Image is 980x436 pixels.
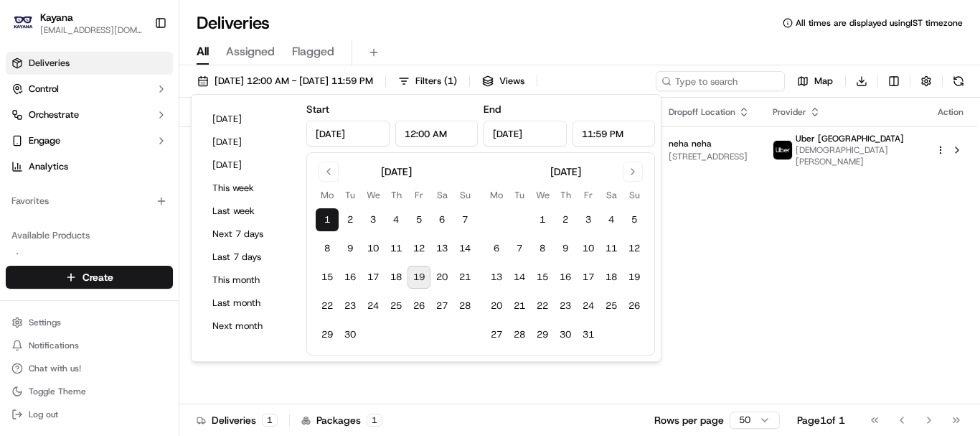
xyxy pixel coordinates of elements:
[796,17,963,29] span: All times are displayed using IST timezone
[600,187,623,203] th: Saturday
[37,93,258,108] input: Got a question? Start typing here...
[6,190,173,213] div: Favorites
[362,266,385,289] button: 17
[531,323,554,346] button: 29
[116,203,236,228] a: 💻API Documentation
[381,164,412,179] div: [DATE]
[9,203,116,228] a: 📗Knowledge Base
[508,323,531,346] button: 28
[485,187,508,203] th: Monday
[306,121,390,147] input: Date
[508,187,531,203] th: Tuesday
[316,294,339,317] button: 22
[6,312,173,333] button: Settings
[301,413,382,427] div: Packages
[484,103,501,116] label: End
[206,247,292,267] button: Last 7 days
[453,266,476,289] button: 21
[206,316,292,336] button: Next month
[385,237,407,260] button: 11
[550,164,581,179] div: [DATE]
[367,414,382,427] div: 1
[485,294,508,317] button: 20
[29,208,110,223] span: Knowledge Base
[430,294,453,317] button: 27
[623,162,643,182] button: Go to next month
[197,11,270,34] h1: Deliveries
[531,266,554,289] button: 15
[577,266,600,289] button: 17
[600,208,623,231] button: 4
[206,178,292,198] button: This week
[197,413,278,427] div: Deliveries
[814,75,833,88] span: Map
[508,266,531,289] button: 14
[407,266,430,289] button: 19
[362,187,385,203] th: Wednesday
[415,75,457,88] span: Filters
[554,294,577,317] button: 23
[600,237,623,260] button: 11
[577,294,600,317] button: 24
[316,323,339,346] button: 29
[600,294,623,317] button: 25
[143,243,174,254] span: Pylon
[316,187,339,203] th: Monday
[485,323,508,346] button: 27
[385,294,407,317] button: 25
[83,270,113,284] span: Create
[773,141,792,159] img: uber-new-logo.jpeg
[40,24,143,36] button: [EMAIL_ADDRESS][DOMAIN_NAME]
[226,43,275,60] span: Assigned
[292,43,334,60] span: Flagged
[14,137,40,163] img: 1736555255976-a54dd68f-1ca7-489b-9aae-adbdc363a1c4
[121,210,133,221] div: 💻
[936,106,966,118] div: Action
[453,187,476,203] th: Sunday
[554,237,577,260] button: 9
[6,358,173,379] button: Chat with us!
[6,103,173,126] button: Orchestrate
[29,108,79,121] span: Orchestrate
[577,323,600,346] button: 31
[215,75,373,88] span: [DATE] 12:00 AM - [DATE] 11:59 PM
[206,155,292,175] button: [DATE]
[6,129,173,152] button: Engage
[430,237,453,260] button: 13
[316,266,339,289] button: 15
[430,266,453,289] button: 20
[362,208,385,231] button: 3
[6,155,173,178] a: Analytics
[6,335,173,356] button: Notifications
[407,294,430,317] button: 26
[6,266,173,289] button: Create
[395,121,479,147] input: Time
[316,237,339,260] button: 8
[796,144,913,167] span: [DEMOGRAPHIC_DATA][PERSON_NAME]
[14,57,261,80] p: Welcome 👋
[508,237,531,260] button: 7
[430,187,453,203] th: Saturday
[29,252,61,265] span: Nash AI
[40,10,73,24] span: Kayana
[577,187,600,203] th: Friday
[407,187,430,203] th: Friday
[29,57,70,70] span: Deliveries
[6,404,173,425] button: Log out
[531,208,554,231] button: 1
[191,71,380,91] button: [DATE] 12:00 AM - [DATE] 11:59 PM
[499,75,524,88] span: Views
[531,237,554,260] button: 8
[453,237,476,260] button: 14
[14,14,43,43] img: Nash
[430,208,453,231] button: 6
[29,160,68,173] span: Analytics
[791,71,839,91] button: Map
[623,208,646,231] button: 5
[796,133,904,144] span: Uber [GEOGRAPHIC_DATA]
[392,71,463,91] button: Filters(1)
[11,252,167,265] a: Nash AI
[339,208,362,231] button: 2
[206,224,292,244] button: Next 7 days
